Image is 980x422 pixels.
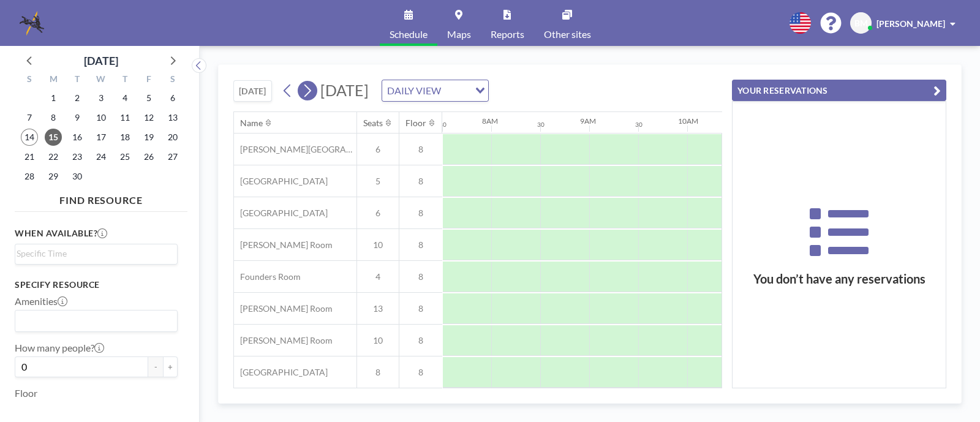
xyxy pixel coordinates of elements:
span: Tuesday, September 16, 2025 [69,129,86,146]
span: Tuesday, September 30, 2025 [69,168,86,185]
span: DAILY VIEW [385,83,443,99]
span: Thursday, September 11, 2025 [116,109,134,126]
span: Wednesday, September 3, 2025 [92,89,110,107]
span: Thursday, September 25, 2025 [116,148,134,165]
span: Wednesday, September 10, 2025 [92,109,110,126]
input: Search for option [17,247,170,260]
div: Seats [363,118,383,129]
span: Saturday, September 13, 2025 [164,109,181,126]
span: Reports [491,29,524,39]
input: Search for option [445,83,468,99]
span: Friday, September 19, 2025 [140,129,157,146]
span: Monday, September 15, 2025 [45,129,62,146]
span: Friday, September 5, 2025 [140,89,157,107]
span: 8 [357,367,399,378]
div: Floor [405,118,426,129]
span: [PERSON_NAME] Room [234,335,333,346]
span: 13 [357,303,399,314]
span: [PERSON_NAME] Room [234,303,333,314]
span: [GEOGRAPHIC_DATA] [234,176,328,187]
span: [PERSON_NAME][GEOGRAPHIC_DATA] [234,144,356,155]
div: 30 [439,121,447,129]
span: Saturday, September 20, 2025 [164,129,181,146]
button: - [148,356,163,377]
span: Tuesday, September 23, 2025 [69,148,86,165]
div: 30 [635,121,643,129]
span: [DATE] [320,81,369,99]
span: Sunday, September 14, 2025 [21,129,38,146]
button: YOUR RESERVATIONS [732,80,946,101]
img: organization-logo [20,11,44,36]
h3: You don’t have any reservations [733,271,946,287]
span: Tuesday, September 9, 2025 [69,109,86,126]
span: Monday, September 22, 2025 [45,148,62,165]
div: Search for option [15,244,177,263]
div: 8AM [482,116,498,126]
span: BM [854,18,868,29]
div: 30 [537,121,545,129]
span: Sunday, September 28, 2025 [21,168,38,185]
div: T [66,72,89,88]
span: Thursday, September 18, 2025 [116,129,134,146]
span: 8 [399,208,442,219]
div: [DATE] [84,52,118,69]
label: Floor [15,387,37,399]
div: 9AM [580,116,596,126]
span: [GEOGRAPHIC_DATA] [234,367,328,378]
span: [GEOGRAPHIC_DATA] [234,208,328,219]
span: Tuesday, September 2, 2025 [69,89,86,107]
span: Founders Room [234,271,301,282]
span: Maps [447,29,471,39]
span: [PERSON_NAME] [876,18,945,29]
span: [PERSON_NAME] Room [234,239,333,251]
span: Saturday, September 6, 2025 [164,89,181,107]
input: Search for option [17,313,170,329]
span: Thursday, September 4, 2025 [116,89,134,107]
div: Name [240,118,263,129]
span: 6 [357,208,399,219]
span: 8 [399,239,442,251]
button: [DATE] [233,80,272,102]
div: F [137,72,160,88]
h3: Specify resource [15,279,178,290]
div: Search for option [382,80,488,101]
span: Friday, September 26, 2025 [140,148,157,165]
span: 8 [399,144,442,155]
label: Amenities [15,295,67,307]
span: 10 [357,239,399,251]
span: Sunday, September 21, 2025 [21,148,38,165]
div: Search for option [15,311,177,331]
span: Schedule [390,29,428,39]
span: 4 [357,271,399,282]
span: Other sites [544,29,591,39]
span: Monday, September 29, 2025 [45,168,62,185]
span: 8 [399,303,442,314]
div: S [18,72,42,88]
span: 8 [399,176,442,187]
span: Monday, September 8, 2025 [45,109,62,126]
span: Friday, September 12, 2025 [140,109,157,126]
div: W [89,72,113,88]
div: T [113,72,137,88]
div: M [42,72,66,88]
span: 8 [399,367,442,378]
span: 6 [357,144,399,155]
div: 10AM [678,116,698,126]
span: 10 [357,335,399,346]
span: 5 [357,176,399,187]
button: + [163,356,178,377]
span: Monday, September 1, 2025 [45,89,62,107]
span: Wednesday, September 17, 2025 [92,129,110,146]
span: Saturday, September 27, 2025 [164,148,181,165]
span: Wednesday, September 24, 2025 [92,148,110,165]
div: S [160,72,184,88]
h4: FIND RESOURCE [15,189,187,206]
span: 8 [399,335,442,346]
span: Sunday, September 7, 2025 [21,109,38,126]
label: How many people? [15,342,104,354]
span: 8 [399,271,442,282]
